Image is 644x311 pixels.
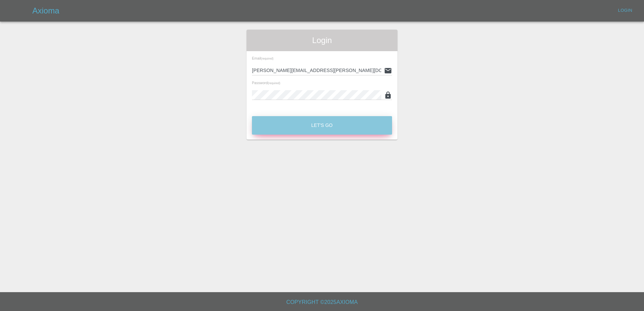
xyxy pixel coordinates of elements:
[614,5,636,16] a: Login
[252,116,392,135] button: Let's Go
[32,5,59,16] h5: Axioma
[252,35,392,46] span: Login
[268,82,280,85] small: (required)
[252,81,280,85] span: Password
[261,57,273,60] small: (required)
[252,56,273,60] span: Email
[5,298,639,307] h6: Copyright © 2025 Axioma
